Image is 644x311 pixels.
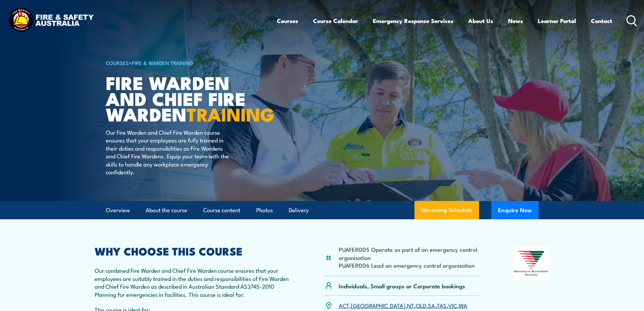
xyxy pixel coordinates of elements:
a: Overview [106,201,130,219]
a: Course content [203,201,240,219]
a: Upcoming Schedule [414,201,479,219]
h2: WHY CHOOSE THIS COURSE [95,246,292,256]
a: [GEOGRAPHIC_DATA] [351,301,405,309]
a: Fire & Warden Training [132,59,193,66]
a: ACT [339,301,349,309]
h1: Fire Warden and Chief Fire Warden [106,74,273,122]
li: PUAFER006 Lead an emergency control organisation [339,261,480,269]
a: VIC [448,301,457,309]
img: Nationally Recognised Training logo. [513,246,550,281]
a: Photos [256,201,273,219]
button: Enquire Now [491,201,539,219]
a: Courses [277,12,298,30]
p: , , , , , , , [339,302,467,309]
a: WA [459,301,467,309]
p: Our combined Fire Warden and Chief Fire Warden course ensures that your employees are suitably tr... [95,266,292,298]
li: PUAFER005 Operate as part of an emergency control organisation [339,245,480,261]
a: Contact [591,12,612,30]
a: NT [407,301,414,309]
p: Our Fire Warden and Chief Fire Warden course ensures that your employees are fully trained in the... [106,128,229,176]
strong: TRAINING [187,99,275,128]
a: Course Calendar [313,12,358,30]
p: Individuals, Small groups or Corporate bookings [339,282,465,290]
a: About Us [468,12,493,30]
a: QLD [416,301,426,309]
h6: > [106,59,273,67]
a: Delivery [289,201,309,219]
a: COURSES [106,59,129,66]
a: News [508,12,523,30]
a: TAS [437,301,447,309]
a: About the course [146,201,187,219]
a: Emergency Response Services [373,12,453,30]
a: SA [428,301,435,309]
a: Learner Portal [538,12,576,30]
